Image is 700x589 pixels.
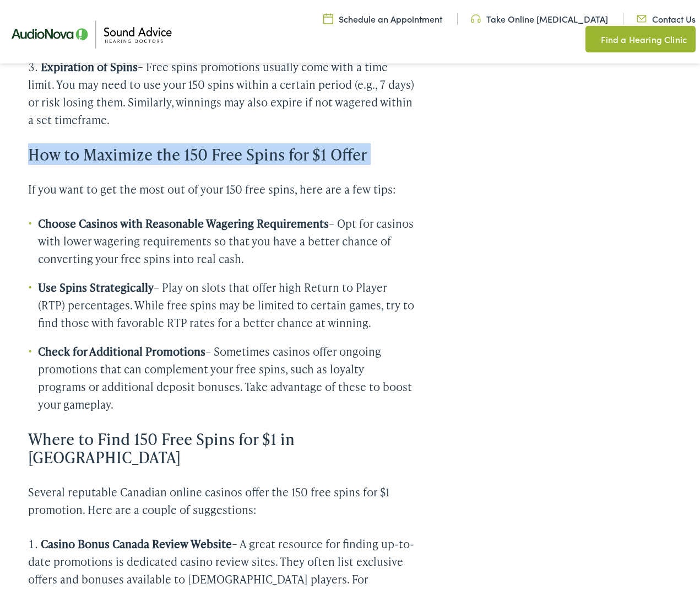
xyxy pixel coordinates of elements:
a: Schedule an Appointment [323,13,442,25]
p: If you want to get the most out of your 150 free spins, here are a few tips: [28,180,415,198]
li: – Free spins promotions usually come with a time limit. You may need to use your 150 spins within... [28,58,415,128]
strong: Check for Additional Promotions [38,344,205,359]
img: Map pin icon in a unique green color, indicating location-related features or services. [585,33,595,46]
strong: Expiration of Spins [41,59,138,74]
a: Contact Us [637,13,696,25]
li: – Opt for casinos with lower wagering requirements so that you have a better chance of converting... [28,215,415,267]
h3: Where to Find 150 Free Spins for $1 in [GEOGRAPHIC_DATA] [28,430,415,467]
strong: Casino Bonus Canada Review Website [41,536,232,551]
strong: Choose Casinos with Reasonable Wagering Requirements [38,216,329,231]
a: Take Online [MEDICAL_DATA] [471,13,608,25]
li: – Play on slots that offer high Return to Player (RTP) percentages. While free spins may be limit... [28,279,415,331]
img: Calendar icon in a unique green color, symbolizing scheduling or date-related features. [323,13,333,25]
h3: How to Maximize the 150 Free Spins for $1 Offer [28,145,415,164]
img: Icon representing mail communication in a unique green color, indicative of contact or communicat... [637,13,647,25]
a: Find a Hearing Clinic [585,26,696,52]
li: – Sometimes casinos offer ongoing promotions that can complement your free spins, such as loyalty... [28,342,415,413]
p: Several reputable Canadian online casinos offer the 150 free spins for $1 promotion. Here are a c... [28,483,415,518]
strong: Use Spins Strategically [38,280,154,295]
img: Headphone icon in a unique green color, suggesting audio-related services or features. [471,13,481,25]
